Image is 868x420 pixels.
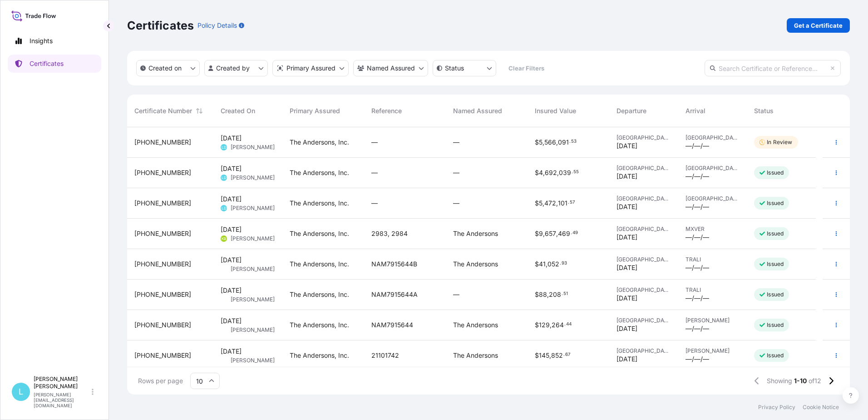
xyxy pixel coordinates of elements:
[539,230,543,237] span: 9
[767,321,784,329] p: Issued
[794,376,807,385] span: 1-10
[535,261,539,267] span: $
[221,347,242,356] span: [DATE]
[535,291,539,298] span: $
[290,290,349,299] span: The Andersons, Inc.
[686,317,740,324] span: [PERSON_NAME]
[686,355,709,364] span: —/—/—
[556,139,558,145] span: ,
[216,64,250,73] p: Created by
[803,404,839,411] p: Cookie Notice
[134,290,191,299] span: [PHONE_NUMBER]
[231,235,275,242] span: [PERSON_NAME]
[290,138,349,147] span: The Andersons, Inc.
[564,323,566,326] span: .
[616,347,671,355] span: [GEOGRAPHIC_DATA]
[543,230,545,237] span: ,
[138,376,183,385] span: Rows per page
[616,317,671,324] span: [GEOGRAPHIC_DATA]
[571,140,577,143] span: 53
[535,352,539,359] span: $
[767,260,784,268] p: Issued
[539,139,542,145] span: 5
[290,106,340,115] span: Primary Assured
[550,322,552,328] span: ,
[148,64,182,73] p: Created on
[558,200,567,206] span: 101
[686,202,709,211] span: —/—/—
[539,200,542,206] span: 5
[616,134,671,141] span: [GEOGRAPHIC_DATA]
[809,376,821,385] span: of 12
[221,134,242,143] span: [DATE]
[508,64,544,73] p: Clear Filters
[616,263,637,272] span: [DATE]
[453,138,459,147] span: —
[221,316,242,325] span: [DATE]
[562,262,567,265] span: 93
[568,201,569,204] span: .
[231,144,275,151] span: [PERSON_NAME]
[539,261,546,267] span: 41
[754,106,774,115] span: Status
[535,139,539,145] span: $
[686,294,709,303] span: —/—/—
[686,256,740,263] span: TRALI
[231,265,275,273] span: [PERSON_NAME]
[453,199,459,208] span: —
[197,21,237,30] p: Policy Details
[290,320,349,330] span: The Andersons, Inc.
[767,291,784,298] p: Issued
[290,229,349,238] span: The Andersons, Inc.
[290,168,349,177] span: The Andersons, Inc.
[194,105,205,116] button: Sort
[686,195,740,202] span: [GEOGRAPHIC_DATA]
[272,60,349,76] button: distributor Filter options
[616,225,671,233] span: [GEOGRAPHIC_DATA]
[767,200,784,207] p: Issued
[371,351,399,360] span: 21101742
[572,231,578,235] span: 49
[559,170,571,176] span: 039
[758,404,795,411] p: Privacy Policy
[371,138,378,147] span: —
[570,201,575,204] span: 57
[453,229,498,238] span: The Andersons
[616,202,637,211] span: [DATE]
[221,255,242,265] span: [DATE]
[371,229,408,238] span: 2983, 2984
[616,256,671,263] span: [GEOGRAPHIC_DATA]
[371,106,402,115] span: Reference
[127,18,194,33] p: Certificates
[539,322,550,328] span: 129
[794,21,843,30] p: Get a Certificate
[563,353,565,356] span: .
[616,294,637,303] span: [DATE]
[371,290,418,299] span: NAM7915644A
[686,106,705,115] span: Arrival
[569,140,571,143] span: .
[616,165,671,172] span: [GEOGRAPHIC_DATA]
[231,205,275,212] span: [PERSON_NAME]
[616,172,637,181] span: [DATE]
[558,139,569,145] span: 091
[552,322,564,328] span: 264
[30,59,64,68] p: Certificates
[556,200,558,206] span: ,
[453,320,498,330] span: The Andersons
[616,106,646,115] span: Departure
[231,174,275,181] span: [PERSON_NAME]
[501,61,552,75] button: Clear Filters
[556,230,558,237] span: ,
[231,357,275,364] span: [PERSON_NAME]
[767,169,784,176] p: Issued
[34,392,90,408] p: [PERSON_NAME][EMAIL_ADDRESS][DOMAIN_NAME]
[231,296,275,303] span: [PERSON_NAME]
[371,260,417,269] span: NAM7915644B
[433,60,496,76] button: certificateStatus Filter options
[539,352,549,359] span: 145
[134,320,191,330] span: [PHONE_NUMBER]
[136,60,200,76] button: createdOn Filter options
[34,375,90,390] p: [PERSON_NAME] [PERSON_NAME]
[231,326,275,334] span: [PERSON_NAME]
